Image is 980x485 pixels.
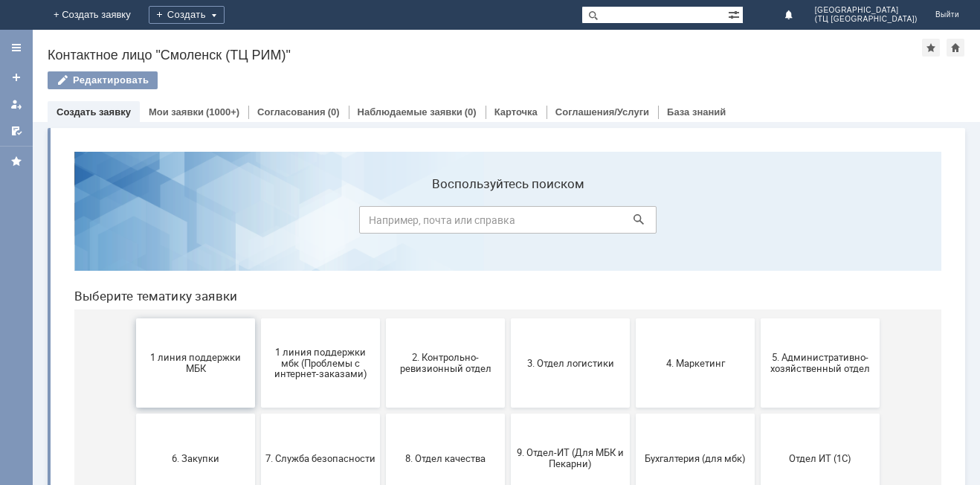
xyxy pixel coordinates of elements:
[203,312,313,324] span: 7. Служба безопасности
[323,179,442,268] button: 2. Контрольно-ревизионный отдел
[578,217,688,228] span: 4. Маркетинг
[448,179,567,268] button: 3. Отдел логистики
[578,312,688,324] span: Бухгалтерия (для мбк)
[199,274,317,363] button: 7. Служба безопасности
[698,274,817,363] button: Отдел ИТ (1С)
[922,39,940,57] div: Добавить в избранное
[203,206,313,240] span: 1 линия поддержки мбк (Проблемы с интернет-заказами)
[703,212,813,234] span: 5. Административно-хозяйственный отдел
[149,6,225,24] div: Создать
[297,66,594,94] input: Например, почта или справка
[578,402,688,425] span: Это соглашение не активно!
[703,312,813,324] span: Отдел ИТ (1С)
[448,369,567,458] button: Франчайзинг
[4,92,28,116] a: Мои заявки
[78,402,188,425] span: Отдел-ИТ (Битрикс24 и CRM)
[494,106,538,118] a: Карточка
[453,217,563,228] span: 3. Отдел логистики
[203,408,313,419] span: Отдел-ИТ (Офис)
[78,212,188,234] span: 1 линия поддержки МБК
[573,179,692,268] button: 4. Маркетинг
[573,274,692,363] button: Бухгалтерия (для мбк)
[358,106,462,118] a: Наблюдаемые заявки
[448,274,567,363] button: 9. Отдел-ИТ (Для МБК и Пекарни)
[328,312,438,324] span: 8. Отдел качества
[555,106,649,118] a: Соглашения/Услуги
[206,106,239,118] div: (1000+)
[947,39,964,57] div: Сделать домашней страницей
[12,149,879,164] header: Выберите тематику заявки
[323,274,442,363] button: 8. Отдел качества
[74,179,193,268] button: 1 линия поддержки МБК
[453,307,563,330] span: 9. Отдел-ИТ (Для МБК и Пекарни)
[199,369,317,458] button: Отдел-ИТ (Офис)
[815,6,918,15] span: [GEOGRAPHIC_DATA]
[328,212,438,234] span: 2. Контрольно-ревизионный отдел
[728,7,743,21] span: Расширенный поиск
[199,179,317,268] button: 1 линия поддержки мбк (Проблемы с интернет-заказами)
[328,408,438,419] span: Финансовый отдел
[74,369,193,458] button: Отдел-ИТ (Битрикс24 и CRM)
[698,369,817,458] button: [PERSON_NAME]. Услуги ИТ для МБК (оформляет L1)
[815,15,918,24] span: (ТЦ [GEOGRAPHIC_DATA])
[74,274,193,363] button: 6. Закупки
[667,106,726,118] a: База знаний
[4,65,28,89] a: Создать заявку
[257,106,326,118] a: Согласования
[57,106,131,118] a: Создать заявку
[703,396,813,430] span: [PERSON_NAME]. Услуги ИТ для МБК (оформляет L1)
[573,369,692,458] button: Это соглашение не активно!
[328,106,340,118] div: (0)
[297,36,594,51] label: Воспользуйтесь поиском
[323,369,442,458] button: Финансовый отдел
[48,48,922,62] div: Контактное лицо "Смоленск (ТЦ РИМ)"
[453,408,563,419] span: Франчайзинг
[149,106,204,118] a: Мои заявки
[465,106,477,118] div: (0)
[4,119,28,143] a: Мои согласования
[78,312,188,324] span: 6. Закупки
[698,179,817,268] button: 5. Административно-хозяйственный отдел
